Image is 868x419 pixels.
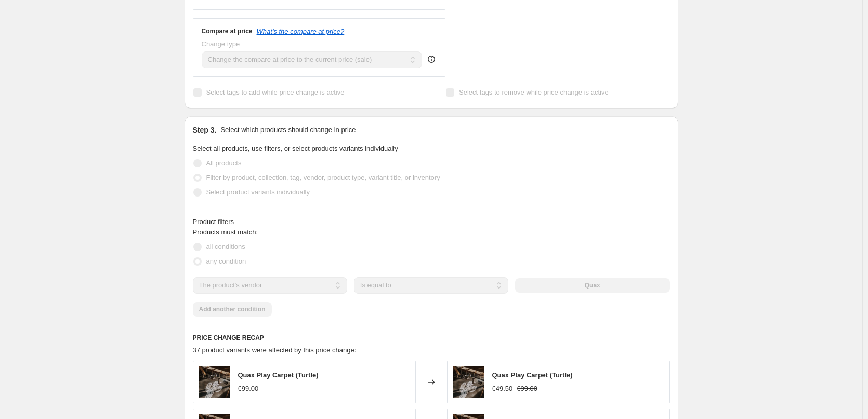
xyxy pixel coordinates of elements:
[257,28,345,35] button: What's the compare at price?
[193,346,357,354] span: 37 product variants were affected by this price change:
[206,174,440,181] span: Filter by product, collection, tag, vendor, product type, variant title, or inventory
[202,40,240,48] span: Change type
[206,159,242,167] span: All products
[220,125,356,135] p: Select which products should change in price
[238,384,259,394] div: €99.00
[206,188,310,196] span: Select product variants individually
[193,217,670,227] div: Product filters
[426,54,437,64] div: help
[193,228,258,236] span: Products must match:
[492,371,573,379] span: Quax Play Carpet (Turtle)
[206,257,246,265] span: any condition
[206,88,345,96] span: Select tags to add while price change is active
[492,384,513,394] div: €49.50
[202,27,253,35] h3: Compare at price
[193,334,670,342] h6: PRICE CHANGE RECAP
[193,145,398,152] span: Select all products, use filters, or select products variants individually
[517,384,537,394] strike: €99.00
[206,243,245,251] span: all conditions
[453,366,484,398] img: quax-play-carpet-cactus_2_89ffb4d4-c1e6-41e0-abe1-fd70fea9b45c_80x.jpg
[459,88,609,96] span: Select tags to remove while price change is active
[199,366,230,398] img: quax-play-carpet-cactus_2_89ffb4d4-c1e6-41e0-abe1-fd70fea9b45c_80x.jpg
[238,371,319,379] span: Quax Play Carpet (Turtle)
[193,125,217,135] h2: Step 3.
